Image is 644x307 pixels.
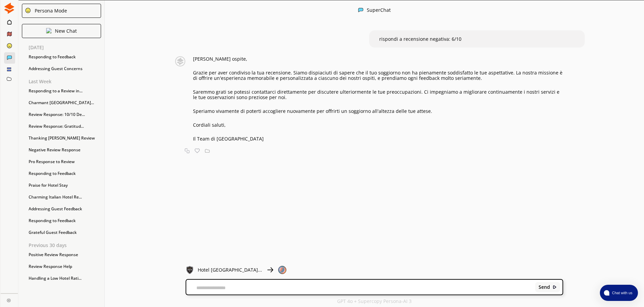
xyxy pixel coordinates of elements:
img: Close [186,266,194,274]
div: Review Response - Italian [25,285,104,295]
p: GPT 4o + Supercopy Persona-AI 3 [337,299,412,304]
p: New Chat [55,28,77,34]
div: Handling a Low Hotel Rati... [25,273,104,283]
div: Negative Review Response [25,145,104,155]
img: Copy [185,148,190,153]
img: Close [171,56,190,66]
p: Hotel [GEOGRAPHIC_DATA]... [198,267,262,273]
div: Responding to Feedback [25,52,104,62]
div: Review Response: 10/10 De... [25,110,104,120]
p: [PERSON_NAME] ospite, [193,56,563,62]
img: Save [205,148,210,153]
div: Persona Mode [32,8,67,13]
div: Review Response: Gratitud... [25,121,104,131]
p: Il Team di [GEOGRAPHIC_DATA] [193,136,563,142]
div: Grateful Guest Feedback [25,227,104,238]
img: Close [25,7,31,13]
b: Send [539,284,550,290]
img: Close [4,3,15,14]
img: Close [266,266,274,274]
div: Pro Response to Review [25,157,104,167]
div: Praise for Hotel Stay [25,180,104,190]
div: Addressing Guest Concerns [25,64,104,74]
div: Positive Review Response [25,250,104,260]
p: Previous 30 days [29,243,104,248]
p: Speriamo vivamente di poterti accogliere nuovamente per offrirti un soggiorno all'altezza delle t... [193,109,563,114]
img: Close [552,285,557,289]
div: Review Response Help [25,262,104,272]
p: Cordiali saluti, [193,122,563,128]
span: Chat with us [609,290,634,296]
div: Thanking [PERSON_NAME] Review [25,133,104,143]
a: Close [1,294,18,305]
p: Saremmo grati se potessi contattarci direttamente per discutere ulteriormente le tue preoccupazio... [193,89,563,100]
div: Charming Italian Hotel Re... [25,192,104,202]
img: Close [46,28,52,33]
img: Close [7,298,11,302]
div: Charmant [GEOGRAPHIC_DATA]... [25,98,104,108]
button: atlas-launcher [600,285,638,301]
div: Responding to a Review in... [25,86,104,96]
p: Last Week [29,79,104,84]
p: Grazie per aver condiviso la tua recensione. Siamo dispiaciuti di sapere che il tuo soggiorno non... [193,70,563,81]
img: Close [358,7,363,13]
div: Responding to Feedback [25,168,104,179]
p: [DATE] [29,45,104,50]
div: SuperChat [367,7,391,14]
div: Addressing Guest Feedback [25,204,104,214]
div: Responding to Feedback [25,216,104,226]
img: Close [278,266,286,274]
img: Favorite [195,148,200,153]
p: rispondi a recensione negativa: 6/10 [379,35,461,43]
